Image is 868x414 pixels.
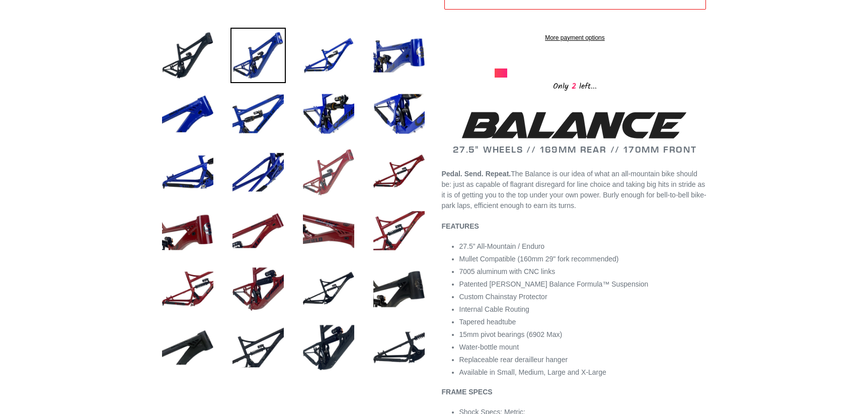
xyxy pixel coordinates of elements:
a: More payment options [444,33,706,42]
img: Load image into Gallery viewer, BALANCE - Frameset [301,203,356,258]
li: Available in Small, Medium, Large and X-Large [459,367,708,378]
img: Load image into Gallery viewer, BALANCE - Frameset [301,320,356,375]
span: 27.5” All-Mountain / Enduro [459,242,545,250]
li: Tapered headtube [459,317,708,327]
img: Load image into Gallery viewer, BALANCE - Frameset [230,28,286,83]
img: Load image into Gallery viewer, BALANCE - Frameset [371,261,427,317]
span: Custom Chainstay Protector [459,293,547,301]
b: FEATURES [442,222,479,230]
img: Load image into Gallery viewer, BALANCE - Frameset [301,261,356,317]
img: Load image into Gallery viewer, BALANCE - Frameset [301,145,356,200]
img: Load image into Gallery viewer, BALANCE - Frameset [371,203,427,258]
img: Load image into Gallery viewer, BALANCE - Frameset [301,28,356,83]
img: Load image into Gallery viewer, BALANCE - Frameset [230,320,286,375]
span: Patented [PERSON_NAME] Balance Formula™ Suspension [459,280,649,288]
div: Only left... [495,78,656,93]
span: 2 [569,80,579,93]
img: Load image into Gallery viewer, BALANCE - Frameset [160,145,215,200]
img: Load image into Gallery viewer, BALANCE - Frameset [230,203,286,258]
span: Internal Cable Routing [459,305,529,313]
img: Load image into Gallery viewer, BALANCE - Frameset [371,145,427,200]
h2: 27.5" WHEELS // 169MM REAR // 170MM FRONT [442,108,708,155]
img: Load image into Gallery viewer, BALANCE - Frameset [230,145,286,200]
p: The Balance is our idea of what an all-mountain bike should be: just as capable of flagrant disre... [442,169,708,211]
img: Load image into Gallery viewer, BALANCE - Frameset [160,203,215,258]
img: Load image into Gallery viewer, BALANCE - Frameset [160,261,215,317]
img: Load image into Gallery viewer, BALANCE - Frameset [160,320,215,375]
img: Load image into Gallery viewer, BALANCE - Frameset [371,28,427,83]
b: Pedal. Send. Repeat. [442,170,511,178]
img: Load image into Gallery viewer, BALANCE - Frameset [230,86,286,142]
span: 15mm pivot bearings (6902 Max) [459,330,563,338]
b: FRAME SPECS [442,388,493,396]
img: Load image into Gallery viewer, BALANCE - Frameset [371,86,427,142]
img: Load image into Gallery viewer, BALANCE - Frameset [160,86,215,142]
img: Load image into Gallery viewer, BALANCE - Frameset [160,28,215,83]
span: Replaceable rear derailleur hanger [459,356,568,364]
img: Load image into Gallery viewer, BALANCE - Frameset [371,320,427,375]
span: Mullet Compatible (160mm 29" fork recommended) [459,255,619,263]
span: 7005 aluminum with CNC links [459,267,556,275]
img: Load image into Gallery viewer, BALANCE - Frameset [301,86,356,142]
img: Load image into Gallery viewer, BALANCE - Frameset [230,261,286,317]
span: Water-bottle mount [459,343,519,351]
